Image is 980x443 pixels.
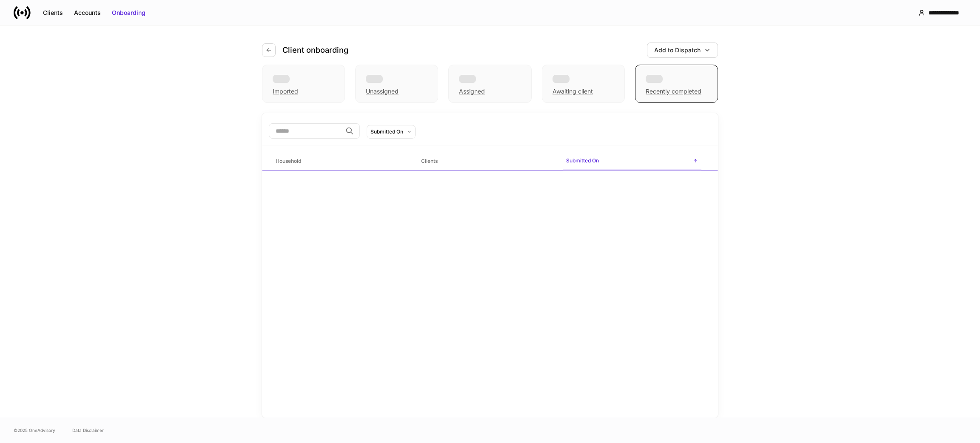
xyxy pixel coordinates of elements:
div: Clients [43,9,63,17]
div: Assigned [459,87,485,96]
h6: Submitted On [566,156,599,165]
div: Onboarding [112,9,145,17]
div: Imported [273,87,298,96]
button: Onboarding [106,6,151,20]
div: Awaiting client [542,65,625,103]
div: Imported [262,65,345,103]
div: Awaiting client [553,87,593,96]
div: Unassigned [366,87,399,96]
button: Submitted On [367,125,416,139]
span: Clients [418,153,556,170]
h6: Clients [421,157,438,165]
span: © 2025 OneAdvisory [14,427,55,434]
div: Recently completed [646,87,701,96]
div: Recently completed [635,65,718,103]
button: Add to Dispatch [647,43,718,58]
span: Submitted On [563,152,701,170]
h4: Client onboarding [282,45,348,55]
div: Submitted On [370,128,403,136]
span: Household [272,153,411,170]
div: Accounts [74,9,101,17]
button: Accounts [68,6,106,20]
a: Data Disclaimer [72,427,104,434]
h6: Household [276,157,301,165]
button: Clients [37,6,68,20]
div: Add to Dispatch [654,46,701,54]
div: Unassigned [355,65,438,103]
div: Assigned [448,65,531,103]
